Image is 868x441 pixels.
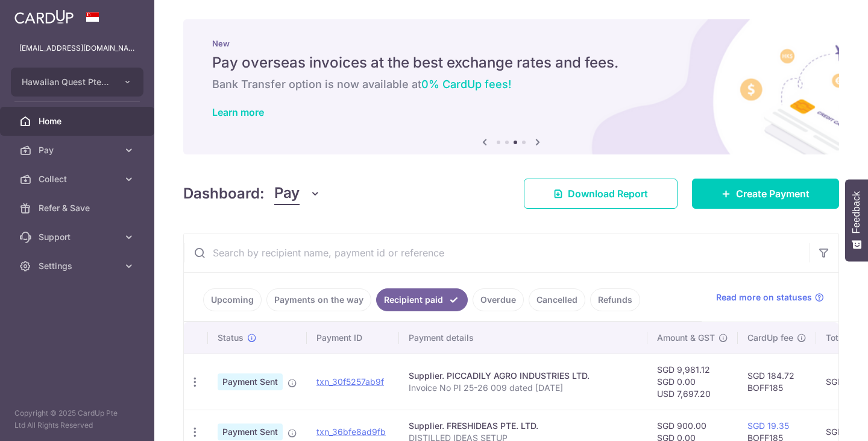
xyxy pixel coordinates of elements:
[307,322,399,354] th: Payment ID
[218,332,244,344] span: Status
[39,260,118,272] span: Settings
[274,182,321,205] button: Pay
[212,39,810,48] p: New
[399,322,647,354] th: Payment details
[11,68,143,97] button: Hawaiian Quest Pte Ltd
[212,77,810,92] h6: Bank Transfer option is now available at
[39,173,118,185] span: Collect
[568,186,648,201] span: Download Report
[19,42,135,54] p: [EMAIL_ADDRESS][DOMAIN_NAME]
[736,186,810,201] span: Create Payment
[647,354,738,410] td: SGD 9,981.12 SGD 0.00 USD 7,697.20
[524,179,678,209] a: Download Report
[14,10,74,24] img: CardUp
[409,420,638,432] div: Supplier. FRESHIDEAS PTE. LTD.
[409,382,638,394] p: Invoice No PI 25-26 009 dated [DATE]
[218,373,283,390] span: Payment Sent
[39,115,118,127] span: Home
[39,202,118,214] span: Refer & Save
[212,106,264,118] a: Learn more
[316,427,386,437] a: txn_36bfe8ad9fb
[747,332,793,344] span: CardUp fee
[845,179,868,261] button: Feedback - Show survey
[657,332,715,344] span: Amount & GST
[183,183,265,205] h4: Dashboard:
[22,76,111,88] span: Hawaiian Quest Pte Ltd
[716,291,812,303] span: Read more on statuses
[203,288,262,311] a: Upcoming
[421,78,511,90] span: 0% CardUp fees!
[212,53,810,72] h5: Pay overseas invoices at the best exchange rates and fees.
[376,288,468,311] a: Recipient paid
[851,191,862,233] span: Feedback
[184,233,810,272] input: Search by recipient name, payment id or reference
[529,288,585,311] a: Cancelled
[590,288,640,311] a: Refunds
[747,420,789,431] a: SGD 19.35
[39,231,118,243] span: Support
[473,288,524,311] a: Overdue
[692,179,839,209] a: Create Payment
[183,19,839,154] img: International Invoice Banner
[274,182,300,205] span: Pay
[39,144,118,156] span: Pay
[826,332,866,344] span: Total amt.
[738,354,816,410] td: SGD 184.72 BOFF185
[266,288,371,311] a: Payments on the way
[218,424,283,440] span: Payment Sent
[716,291,824,303] a: Read more on statuses
[790,405,856,435] iframe: Opens a widget where you can find more information
[316,376,384,387] a: txn_30f5257ab9f
[409,370,638,382] div: Supplier. PICCADILY AGRO INDUSTRIES LTD.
